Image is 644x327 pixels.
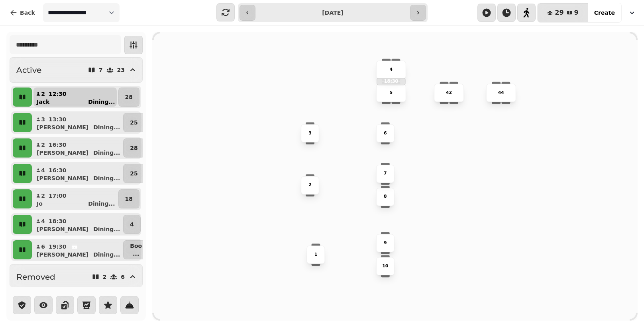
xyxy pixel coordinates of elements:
[382,263,388,269] p: 10
[41,115,45,123] p: 3
[446,90,452,96] p: 42
[33,113,122,132] button: 313:30[PERSON_NAME]Dining...
[314,251,318,258] p: 1
[37,149,88,157] p: [PERSON_NAME]
[555,10,563,16] span: 29
[103,274,107,280] p: 2
[121,274,125,280] p: 6
[594,10,615,16] span: Create
[41,90,45,98] p: 2
[123,240,149,259] button: Boo...
[37,123,88,131] p: [PERSON_NAME]
[118,189,139,208] button: 18
[308,182,312,189] p: 2
[49,141,67,149] p: 16:30
[384,194,387,200] p: 8
[49,243,67,251] p: 19:30
[99,67,103,73] p: 7
[41,243,45,251] p: 6
[117,67,125,73] p: 23
[33,138,122,158] button: 216:30[PERSON_NAME]Dining...
[130,119,137,127] p: 25
[10,57,143,83] button: Active723
[10,264,143,290] button: Removed26
[41,166,45,174] p: 4
[49,115,67,123] p: 13:30
[3,3,41,22] button: Back
[574,10,579,16] span: 9
[88,200,115,208] p: Dining ...
[37,200,43,208] p: Jo
[49,217,67,225] p: 18:30
[123,164,144,183] button: 25
[130,220,134,228] p: 4
[93,174,120,182] p: Dining ...
[33,88,117,107] button: 212:30JackDining...
[37,225,88,233] p: [PERSON_NAME]
[308,130,312,136] p: 3
[123,113,144,132] button: 25
[93,123,120,131] p: Dining ...
[49,192,67,200] p: 17:00
[384,171,387,177] p: 7
[49,166,67,174] p: 16:30
[93,149,120,157] p: Dining ...
[538,3,588,22] button: 299
[384,130,387,136] p: 6
[37,251,88,259] p: [PERSON_NAME]
[130,242,142,250] p: Boo
[130,144,137,152] p: 28
[498,90,504,96] p: 44
[377,79,405,85] p: 18:30
[41,192,45,200] p: 2
[130,250,142,258] p: ...
[125,195,133,203] p: 18
[123,138,144,158] button: 28
[41,217,45,225] p: 4
[33,240,122,259] button: 619:30[PERSON_NAME]Dining...
[49,90,67,98] p: 12:30
[93,225,120,233] p: Dining ...
[33,164,122,183] button: 416:30[PERSON_NAME]Dining...
[390,66,393,73] p: 4
[16,64,41,76] h2: Active
[118,88,139,107] button: 28
[16,271,55,282] h2: Removed
[33,215,122,234] button: 418:30[PERSON_NAME]Dining...
[33,189,117,208] button: 217:00JoDining...
[37,174,88,182] p: [PERSON_NAME]
[390,90,393,96] p: 5
[93,251,120,259] p: Dining ...
[37,98,49,106] p: Jack
[123,215,141,234] button: 4
[41,141,45,149] p: 2
[20,10,35,16] span: Back
[130,169,137,177] p: 25
[588,3,621,22] button: Create
[384,240,387,246] p: 9
[88,98,115,106] p: Dining ...
[125,93,133,101] p: 28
